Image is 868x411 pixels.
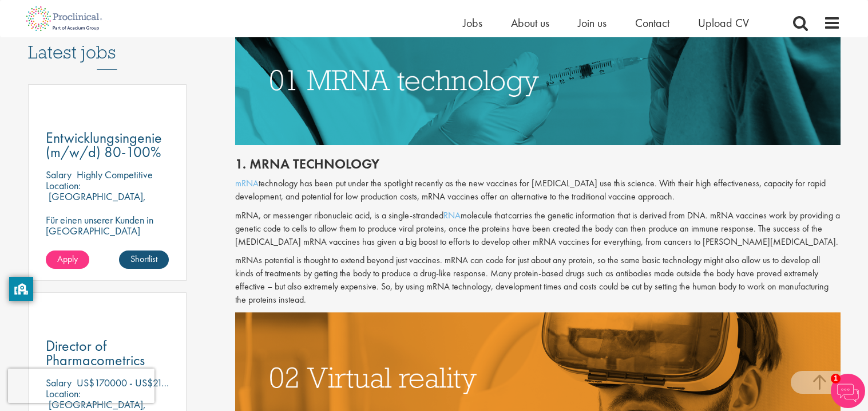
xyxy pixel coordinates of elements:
a: Entwicklungsingenie (m/w/d) 80-100% [46,131,169,159]
p: mRNA, or messenger ribonucleic acid, is a single-stranded molecule that carries the genetic infor... [235,209,841,249]
p: [GEOGRAPHIC_DATA], [GEOGRAPHIC_DATA] [46,190,146,214]
iframe: reCAPTCHA [8,369,154,403]
h2: 1. mRNA technology [235,156,841,171]
span: 1 [831,374,841,383]
a: RNA [443,209,461,221]
p: mRNAs potential is thought to extend beyond just vaccines. mRNA can code for just about any prote... [235,254,841,306]
p: technology has been put under the spotlight recently as the new vaccines for [MEDICAL_DATA] use t... [235,177,841,203]
p: Für einen unserer Kunden in [GEOGRAPHIC_DATA] suchen wir ab sofort einen Entwicklungsingenieur Ku... [46,214,169,291]
a: Apply [46,250,89,269]
a: Shortlist [119,250,169,269]
a: Director of Pharmacometrics [46,339,169,367]
button: privacy banner [9,277,33,301]
h3: Latest jobs [28,14,187,70]
a: Upload CV [698,15,749,30]
span: Location: [46,179,81,192]
img: Chatbot [831,374,865,408]
span: Apply [57,253,78,265]
a: Contact [635,15,669,30]
span: Director of Pharmacometrics [46,336,145,370]
p: Highly Competitive [77,168,153,181]
a: mRNA [235,177,259,189]
a: Jobs [463,15,482,30]
a: About us [511,15,549,30]
span: Entwicklungsingenie (m/w/d) 80-100% [46,128,162,162]
a: Join us [578,15,607,30]
span: Salary [46,168,72,181]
